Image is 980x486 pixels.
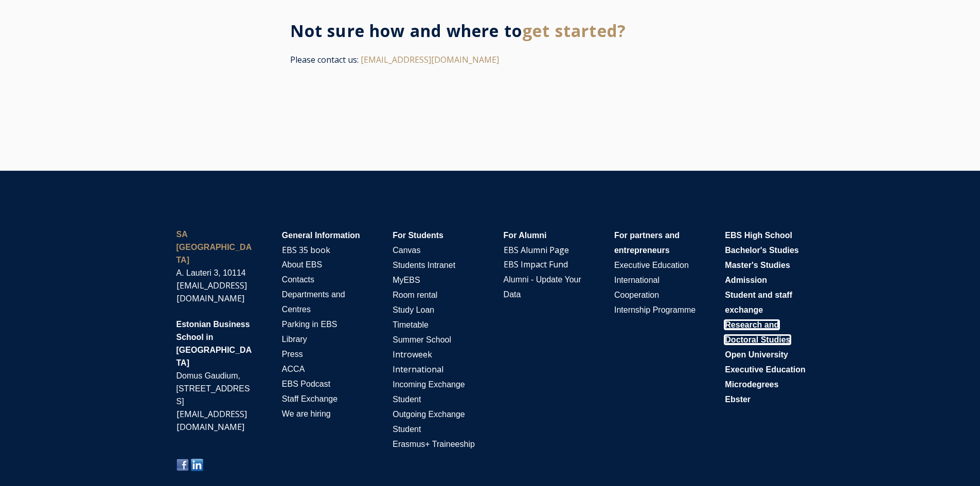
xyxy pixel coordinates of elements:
a: Press [282,348,303,359]
a: EBS Impact Fund [504,259,568,270]
img: Share on linkedin [191,459,203,471]
a: Internship Programme [614,304,696,315]
span: Internship Programme [614,305,696,314]
a: Master's Studies [725,259,790,271]
span: I [393,350,432,359]
span: Students Intranet [393,261,455,269]
a: Staff Exchange [282,393,337,404]
span: For partners and entrepreneurs [614,231,680,255]
span: Microdegrees [725,380,778,389]
a: Research and Doctoral Studies [725,320,790,344]
span: Study Loan [393,305,434,314]
a: EBS High School [725,229,792,241]
span: Domus Gaudium, [STREET_ADDRESS] [176,371,250,406]
a: We are hiring [282,408,331,419]
span: We are hiring [282,409,331,418]
span: For Students [393,231,443,240]
span: Timetable [393,320,429,329]
a: [EMAIL_ADDRESS][DOMAIN_NAME] [176,280,247,304]
span: MyEBS [393,276,420,284]
span: A. Lauteri 3, 10114 [176,268,246,277]
a: Study Loan [393,304,434,315]
a: Timetable [393,319,429,330]
a: MyEBS [393,274,420,285]
span: Canvas [393,246,420,255]
span: Incoming Exchange Student [393,380,465,404]
a: EBS Podcast [282,378,330,389]
a: About EBS [282,259,322,270]
span: EBS Podcast [282,380,330,388]
span: Executive Education [725,365,806,374]
a: Parking in EBS [282,318,337,330]
span: General Information [282,231,360,240]
a: Executive Education [614,259,689,271]
p: Please contact us: [290,53,690,66]
span: Room rental [393,291,437,299]
a: Room rental [393,289,437,300]
span: EBS High School [725,231,792,240]
span: Bachelor's Studies [725,246,798,255]
span: Press [282,350,303,358]
a: Microdegrees [725,379,778,390]
span: Master's Studies [725,261,790,269]
strong: SA [GEOGRAPHIC_DATA] [176,230,252,264]
span: Contacts [282,275,314,284]
a: Library [282,333,307,345]
span: Estonian Business School in [GEOGRAPHIC_DATA] [176,320,252,367]
a: nternational [395,364,443,375]
span: I [393,365,443,374]
span: Alumni - Update Your Data [504,275,581,299]
a: Departments and Centres [282,289,345,315]
a: Contacts [282,274,314,285]
span: Ebster [725,395,751,404]
span: Student and staff exchange [725,291,792,314]
a: ACCA [282,363,305,374]
a: Outgoing Exchange Student [393,408,465,435]
span: International Cooperation [614,276,660,299]
a: Open University [725,349,788,360]
span: get started? [522,20,626,42]
span: Outgoing Exchange Student [393,410,465,434]
span: Erasmus+ Traineeship [393,440,475,448]
h3: Not sure how and where to [290,21,690,41]
span: Staff Exchange [282,394,337,403]
span: Library [282,335,307,344]
span: Executive Education [614,261,689,269]
a: Alumni - Update Your Data [504,274,581,300]
img: Share on facebook [176,459,189,471]
a: EBS 35 book [282,244,330,256]
a: Students Intranet [393,259,455,271]
a: Admission [725,274,767,285]
a: Ebster [725,393,751,405]
a: [EMAIL_ADDRESS][DOMAIN_NAME] [361,54,499,65]
a: Erasmus+ Traineeship [393,438,475,449]
a: International Cooperation [614,274,660,300]
span: ACCA [282,365,305,373]
a: Executive Education [725,364,806,375]
a: Summer School [393,334,451,345]
span: About EBS [282,260,322,269]
a: [EMAIL_ADDRESS][DOMAIN_NAME] [176,408,247,433]
a: Student and staff exchange [725,289,792,315]
span: For Alumni [504,231,547,240]
span: Departments and Centres [282,290,345,314]
span: Summer School [393,335,451,344]
a: ntroweek [395,349,432,360]
a: Incoming Exchange Student [393,379,465,405]
a: Canvas [393,244,420,256]
a: Bachelor's Studies [725,244,798,256]
span: Admission [725,276,767,284]
a: EBS Alumni Page [504,244,569,256]
span: Parking in EBS [282,320,337,329]
span: Open University [725,350,788,359]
